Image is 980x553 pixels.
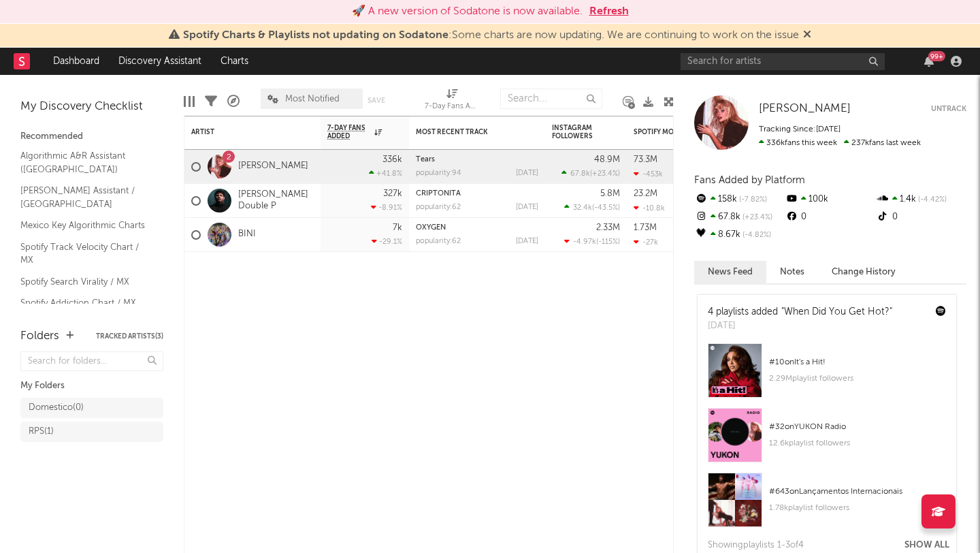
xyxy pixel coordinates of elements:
[564,237,620,246] div: ( )
[570,170,590,178] span: 67.8k
[769,354,946,370] div: # 10 on It's a Hit!
[698,343,956,408] a: #10onIt's a Hit!2.29Mplaylist followers
[600,189,620,198] div: 5.8M
[634,155,657,164] div: 73.3M
[183,30,448,41] span: Spotify Charts & Playlists not updating on Sodatone
[516,204,538,211] div: [DATE]
[694,175,805,185] span: Fans Added by Platform
[596,223,620,232] div: 2.33M
[416,238,461,245] div: popularity: 62
[227,82,240,121] div: A&R Pipeline
[708,305,892,319] div: 4 playlists added
[416,128,518,136] div: Most Recent Track
[634,238,658,247] div: -27k
[416,156,435,163] a: Tears
[876,208,966,226] div: 0
[592,170,618,178] span: +23.4 %
[29,424,54,440] div: RPS ( 1 )
[759,103,851,114] span: [PERSON_NAME]
[371,203,402,212] div: -8.91 %
[573,238,596,246] span: -4.97k
[20,378,163,394] div: My Folders
[594,204,618,212] span: -43.5 %
[382,155,402,164] div: 336k
[516,238,538,245] div: [DATE]
[928,51,945,61] div: 99 +
[769,484,946,500] div: # 643 on Lançamentos Internacionais
[416,190,461,197] a: CRIPTONITA
[191,128,293,136] div: Artist
[352,3,583,20] div: 🚀 A new version of Sodatone is now available.
[803,30,811,41] span: Dismiss
[904,541,949,550] button: Show All
[20,129,163,145] div: Recommended
[594,155,620,164] div: 48.9M
[561,169,620,178] div: ( )
[634,170,663,178] div: -453k
[44,48,109,75] a: Dashboard
[516,170,538,177] div: [DATE]
[20,296,150,311] a: Spotify Addiction Chart / MX
[766,261,818,283] button: Notes
[393,223,402,232] div: 7k
[20,398,163,418] a: Domestico(0)
[769,435,946,452] div: 12.6k playlist followers
[20,351,163,371] input: Search for folders...
[769,500,946,516] div: 1.78k playlist followers
[211,48,258,75] a: Charts
[383,189,402,198] div: 327k
[698,408,956,473] a: #32onYUKON Radio12.6kplaylist followers
[96,333,163,340] button: Tracked Artists(3)
[759,102,851,116] a: [PERSON_NAME]
[634,204,665,212] div: -10.8k
[737,196,767,204] span: -7.82 %
[367,97,385,104] button: Save
[694,261,766,283] button: News Feed
[694,226,785,244] div: 8.67k
[285,95,340,104] span: Most Notified
[694,191,785,208] div: 158k
[785,208,875,226] div: 0
[759,139,837,147] span: 336k fans this week
[573,204,592,212] span: 32.4k
[634,189,657,198] div: 23.2M
[369,169,402,178] div: +41.8 %
[372,237,402,246] div: -29.1 %
[20,183,150,211] a: [PERSON_NAME] Assistant / [GEOGRAPHIC_DATA]
[769,419,946,435] div: # 32 on YUKON Radio
[416,204,461,211] div: popularity: 62
[20,328,59,345] div: Folders
[20,240,150,268] a: Spotify Track Velocity Chart / MX
[769,370,946,387] div: 2.29M playlist followers
[818,261,909,283] button: Change History
[552,124,600,140] div: Instagram Followers
[740,232,771,239] span: -4.82 %
[425,82,479,121] div: 7-Day Fans Added (7-Day Fans Added)
[327,124,371,140] span: 7-Day Fans Added
[416,224,446,232] a: OXYGEN
[29,400,84,416] div: Domestico ( 0 )
[681,53,885,70] input: Search for artists
[916,196,947,204] span: -4.42 %
[184,82,195,121] div: Edit Columns
[876,191,966,208] div: 1.4k
[634,128,736,136] div: Spotify Monthly Listeners
[20,148,150,176] a: Algorithmic A&R Assistant ([GEOGRAPHIC_DATA])
[598,238,618,246] span: -115 %
[183,30,799,41] span: : Some charts are now updating. We are continuing to work on the issue
[20,99,163,115] div: My Discovery Checklist
[416,156,538,163] div: Tears
[931,102,966,116] button: Untrack
[238,229,256,240] a: BINI
[416,224,538,232] div: OXYGEN
[238,189,314,212] a: [PERSON_NAME] Double P
[20,422,163,442] a: RPS(1)
[205,82,217,121] div: Filters
[924,56,934,67] button: 99+
[694,208,785,226] div: 67.8k
[20,218,150,233] a: Mexico Key Algorithmic Charts
[500,89,602,109] input: Search...
[109,48,211,75] a: Discovery Assistant
[759,125,840,133] span: Tracking Since: [DATE]
[20,274,150,289] a: Spotify Search Virality / MX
